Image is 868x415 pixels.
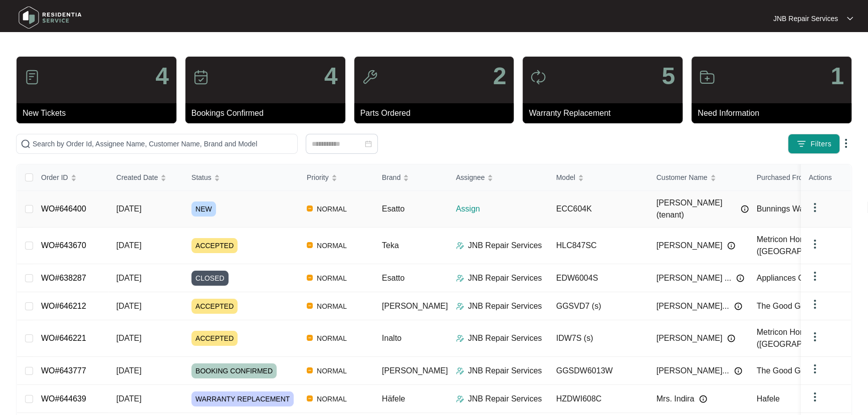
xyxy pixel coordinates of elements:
[382,302,448,310] span: [PERSON_NAME]
[313,203,351,215] span: NORMAL
[307,205,313,212] img: Vercel Logo
[191,172,211,183] span: Status
[41,204,86,213] a: WO#646400
[360,107,514,119] p: Parts Ordered
[193,69,209,85] img: icon
[313,240,351,252] span: NORMAL
[657,197,736,221] span: [PERSON_NAME] (tenant)
[116,241,141,250] span: [DATE]
[299,164,374,191] th: Priority
[809,238,821,250] img: dropdown arrow
[468,365,542,377] p: JNB Repair Services
[191,107,345,119] p: Bookings Confirmed
[548,385,648,413] td: HZDWI608C
[313,332,351,344] span: NORMAL
[548,228,648,264] td: HLC847SC
[456,334,464,342] img: Assigner Icon
[382,204,404,213] span: Esatto
[183,164,299,191] th: Status
[448,164,548,191] th: Assignee
[21,139,31,149] img: search-icon
[699,395,707,403] img: Info icon
[657,332,723,344] span: [PERSON_NAME]
[788,134,840,154] button: filter iconFilters
[801,164,851,191] th: Actions
[734,367,742,375] img: Info icon
[24,69,40,85] img: icon
[307,335,313,341] img: Vercel Logo
[41,241,86,250] a: WO#643670
[736,274,744,282] img: Info icon
[41,334,86,342] a: WO#646221
[191,391,294,406] span: WARRANTY REPLACEMENT
[810,139,831,149] span: Filters
[382,241,399,250] span: Teka
[530,69,546,85] img: icon
[41,302,86,310] a: WO#646212
[699,69,715,85] img: icon
[307,303,313,309] img: Vercel Logo
[313,393,351,405] span: NORMAL
[191,299,238,314] span: ACCEPTED
[374,164,448,191] th: Brand
[468,240,542,252] p: JNB Repair Services
[773,14,838,24] p: JNB Repair Services
[657,365,729,377] span: [PERSON_NAME]...
[493,64,507,88] p: 2
[741,205,749,213] img: Info icon
[809,331,821,343] img: dropdown arrow
[116,394,141,403] span: [DATE]
[809,363,821,375] img: dropdown arrow
[116,204,141,213] span: [DATE]
[757,394,780,403] span: Hafele
[41,274,86,282] a: WO#638287
[727,242,735,250] img: Info icon
[116,302,141,310] span: [DATE]
[15,3,85,33] img: residentia service logo
[191,271,229,286] span: CLOSED
[657,240,723,252] span: [PERSON_NAME]
[33,138,293,149] input: Search by Order Id, Assignee Name, Customer Name, Brand and Model
[307,367,313,373] img: Vercel Logo
[41,394,86,403] a: WO#644639
[548,264,648,292] td: EDW6004S
[116,172,158,183] span: Created Date
[108,164,183,191] th: Created Date
[324,64,338,88] p: 4
[548,164,648,191] th: Model
[657,300,729,312] span: [PERSON_NAME]...
[456,203,548,215] p: Assign
[382,334,401,342] span: Inalto
[757,172,808,183] span: Purchased From
[847,16,853,21] img: dropdown arrow
[456,302,464,310] img: Assigner Icon
[840,137,852,149] img: dropdown arrow
[749,164,849,191] th: Purchased From
[116,366,141,375] span: [DATE]
[313,365,351,377] span: NORMAL
[382,366,448,375] span: [PERSON_NAME]
[41,172,68,183] span: Order ID
[23,107,176,119] p: New Tickets
[556,172,575,183] span: Model
[809,391,821,403] img: dropdown arrow
[33,164,108,191] th: Order ID
[830,64,844,88] p: 1
[191,201,216,217] span: NEW
[757,302,813,310] span: The Good Guys
[757,274,821,282] span: Appliances Online
[757,366,813,375] span: The Good Guys
[116,274,141,282] span: [DATE]
[362,69,378,85] img: icon
[662,64,675,88] p: 5
[313,300,351,312] span: NORMAL
[809,298,821,310] img: dropdown arrow
[657,172,708,183] span: Customer Name
[727,334,735,342] img: Info icon
[757,204,833,213] span: Bunnings Warehouse
[734,302,742,310] img: Info icon
[648,164,749,191] th: Customer Name
[809,201,821,214] img: dropdown arrow
[548,320,648,357] td: IDW7S (s)
[155,64,169,88] p: 4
